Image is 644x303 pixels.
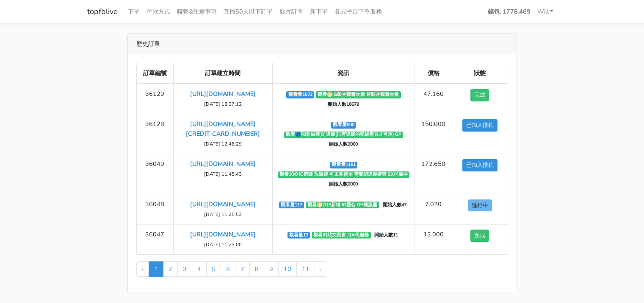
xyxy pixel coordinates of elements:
[415,114,452,154] td: 150.000
[326,101,361,108] span: 開始人數16679
[190,90,256,98] a: [URL][DOMAIN_NAME]
[331,122,357,129] span: 觀看量500
[488,7,531,16] strong: 錢包: 1778.469
[124,3,143,20] a: 下單
[327,181,360,188] span: 開始人數0000
[177,261,192,277] a: 3
[484,3,534,20] a: 錢包: 1778.469
[204,140,242,147] small: [DATE] 12:46:29
[331,3,385,20] a: 各式平台下單服務
[204,171,242,177] small: [DATE] 11:45:43
[221,261,235,277] a: 6
[279,202,304,208] span: 觀看量117
[278,261,297,277] a: 10
[373,232,400,238] span: 開始人數11
[220,3,276,20] a: 直播50人以下訂單
[190,160,256,168] a: [URL][DOMAIN_NAME]
[272,63,415,84] th: 資訊
[136,261,149,277] li: « Previous
[415,194,452,224] td: 7.020
[315,261,327,277] a: Next »
[143,3,174,20] a: 付款方式
[415,63,452,84] th: 價格
[307,3,331,20] a: 新下單
[87,3,118,20] a: topfblive
[415,224,452,254] td: 13.000
[470,230,489,242] button: 完成
[470,89,489,101] button: 完成
[174,63,272,84] th: 訂單建立時間
[286,91,314,98] span: 觀看量1572
[452,63,508,84] th: 狀態
[276,3,307,20] a: 影片訂單
[462,119,498,132] button: 已加入排程
[327,141,360,148] span: 開始人數0000
[462,159,498,171] button: 已加入排程
[278,171,410,178] span: 觀看10/8 IG追蹤 改版後 可正常使用 需關閉追蹤審查 SX伺服器
[381,202,409,208] span: 開始人數47
[186,120,260,138] a: [URL][DOMAIN_NAME][CREDIT_CARD_NUMBER]
[534,3,557,20] a: Will
[264,261,279,277] a: 9
[136,114,174,154] td: 36128
[296,261,315,277] a: 11
[306,202,379,208] span: 觀看🌕2/18新增 IG愛心 GP伺服器
[312,232,371,238] span: 觀看IG貼文留言 J1A伺服器
[136,63,174,84] th: 訂單編號
[174,3,220,20] a: 聯繫&注意事項
[206,261,221,277] a: 5
[287,232,310,238] span: 觀看量13
[468,199,492,212] button: 進行中
[149,261,163,277] span: 1
[330,162,358,168] span: 觀看量1151
[136,194,174,224] td: 36048
[284,132,404,138] span: 觀看🔵FB粉絲專頁 追蹤(只有追蹤的粉絲專頁才可用) GP
[128,34,517,54] div: 歷史訂單
[163,261,178,277] a: 2
[249,261,264,277] a: 8
[136,84,174,114] td: 36129
[316,91,401,98] span: 觀看🌕IG影片觀看次數 短影片觀看次數
[235,261,250,277] a: 7
[136,224,174,254] td: 36047
[204,101,242,107] small: [DATE] 13:27:12
[136,154,174,194] td: 36049
[415,84,452,114] td: 47.160
[204,241,242,248] small: [DATE] 11:23:00
[190,230,256,238] a: [URL][DOMAIN_NAME]
[190,200,256,208] a: [URL][DOMAIN_NAME]
[415,154,452,194] td: 172.650
[204,211,242,218] small: [DATE] 11:25:52
[192,261,207,277] a: 4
